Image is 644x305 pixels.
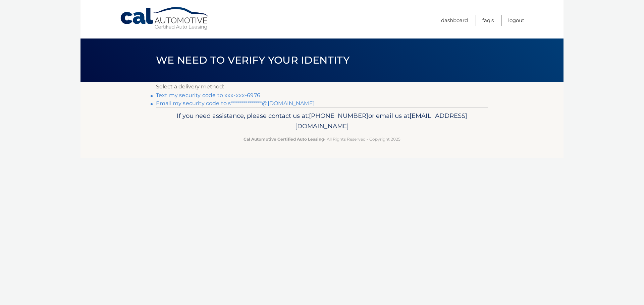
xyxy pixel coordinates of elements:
p: Select a delivery method: [156,82,488,91]
a: Logout [508,15,524,26]
a: Cal Automotive [120,7,210,30]
a: Dashboard [441,15,468,26]
p: - All Rights Reserved - Copyright 2025 [160,136,484,143]
strong: Cal Automotive Certified Auto Leasing [244,137,324,142]
p: If you need assistance, please contact us at: or email us at [160,110,484,132]
span: [PHONE_NUMBER] [309,112,368,120]
span: We need to verify your identity [156,54,350,66]
a: FAQ's [482,15,494,26]
a: Text my security code to xxx-xxx-6976 [156,92,260,98]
